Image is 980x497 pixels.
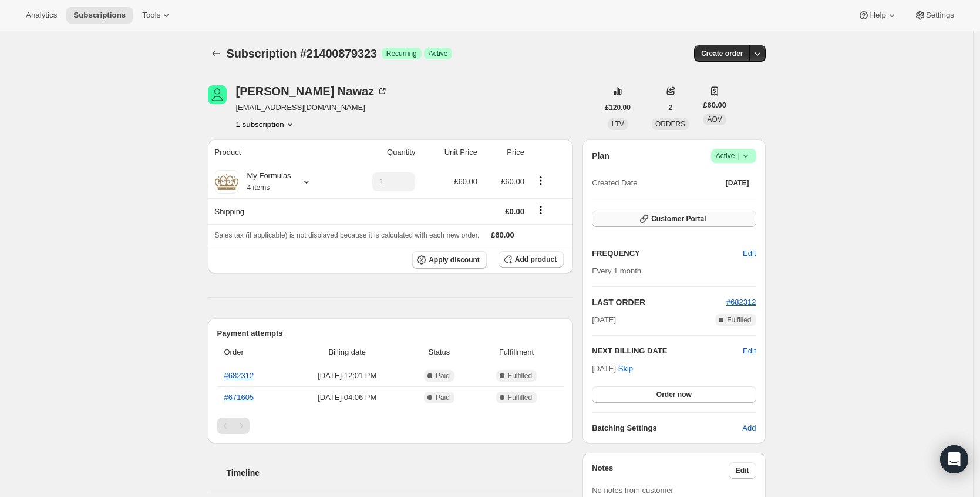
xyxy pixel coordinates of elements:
[247,184,270,192] small: 4 items
[531,174,550,187] button: Product actions
[656,390,692,399] span: Order now
[238,170,291,194] div: My Formulas
[429,255,480,265] span: Apply discount
[436,393,450,402] span: Paid
[737,151,739,161] span: |
[208,198,342,224] th: Shipping
[481,139,528,165] th: Price
[227,47,377,60] span: Subscription #21400879323
[208,139,342,165] th: Product
[73,11,126,20] span: Subscriptions
[592,422,742,434] h6: Batching Settings
[592,296,726,308] h2: LAST ORDER
[26,11,57,20] span: Analytics
[508,371,532,381] span: Fulfilled
[907,7,961,24] button: Settings
[736,466,749,475] span: Edit
[612,120,624,128] span: LTV
[292,346,403,358] span: Billing date
[454,177,477,186] span: £60.00
[217,339,289,365] th: Order
[727,315,751,325] span: Fulfilled
[940,445,968,473] div: Open Intercom Messenger
[701,49,743,58] span: Create order
[661,99,679,116] button: 2
[292,370,403,382] span: [DATE] · 12:01 PM
[224,371,254,380] a: #682312
[592,150,609,162] h2: Plan
[217,328,564,339] h2: Payment attempts
[719,175,756,191] button: [DATE]
[342,139,419,165] th: Quantity
[208,45,224,62] button: Subscriptions
[208,85,227,104] span: Bushra Nawaz
[491,231,514,239] span: £60.00
[592,248,743,259] h2: FREQUENCY
[409,346,469,358] span: Status
[605,103,631,112] span: £120.00
[142,11,160,20] span: Tools
[716,150,752,162] span: Active
[592,266,641,275] span: Every 1 month
[531,204,550,216] button: Shipping actions
[236,118,296,130] button: Product actions
[592,364,633,373] span: [DATE] ·
[592,314,616,326] span: [DATE]
[611,359,640,378] button: Skip
[651,214,706,224] span: Customer Portal
[592,486,673,495] span: No notes from customer
[215,231,480,239] span: Sales tax (if applicable) is not displayed because it is calculated with each new order.
[743,248,756,259] span: Edit
[592,345,743,357] h2: NEXT BILLING DATE
[499,251,564,268] button: Add product
[508,393,532,402] span: Fulfilled
[726,296,756,308] button: #682312
[707,115,722,124] span: AOV
[668,103,672,112] span: 2
[703,99,726,111] span: £60.00
[694,45,750,62] button: Create order
[592,177,637,189] span: Created Date
[419,139,481,165] th: Unit Price
[224,393,254,402] a: #671605
[735,419,763,438] button: Add
[729,462,756,479] button: Edit
[851,7,904,24] button: Help
[726,178,749,188] span: [DATE]
[743,345,756,357] button: Edit
[736,244,763,263] button: Edit
[726,298,756,306] a: #682312
[505,207,524,216] span: £0.00
[476,346,557,358] span: Fulfillment
[926,11,954,20] span: Settings
[870,11,885,20] span: Help
[19,7,64,24] button: Analytics
[592,386,756,403] button: Order now
[292,392,403,403] span: [DATE] · 04:06 PM
[66,7,133,24] button: Subscriptions
[236,85,389,97] div: [PERSON_NAME] Nawaz
[436,371,450,381] span: Paid
[429,49,448,58] span: Active
[135,7,179,24] button: Tools
[598,99,638,116] button: £120.00
[655,120,685,128] span: ORDERS
[412,251,487,269] button: Apply discount
[592,211,756,227] button: Customer Portal
[227,467,574,479] h2: Timeline
[592,462,729,479] h3: Notes
[386,49,417,58] span: Recurring
[742,422,756,434] span: Add
[618,363,633,375] span: Skip
[515,255,557,264] span: Add product
[501,177,524,186] span: £60.00
[236,102,389,114] span: [EMAIL_ADDRESS][DOMAIN_NAME]
[217,418,564,434] nav: Pagination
